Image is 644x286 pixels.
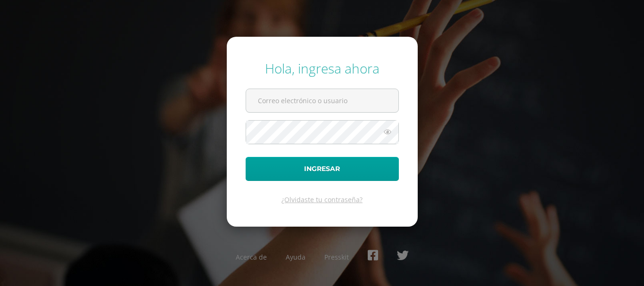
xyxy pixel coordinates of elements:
[236,253,267,261] a: Acerca de
[246,59,399,77] div: Hola, ingresa ahora
[286,253,305,261] a: Ayuda
[246,157,399,181] button: Ingresar
[324,253,349,261] a: Presskit
[246,89,398,112] input: Correo electrónico o usuario
[281,195,363,204] a: ¿Olvidaste tu contraseña?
